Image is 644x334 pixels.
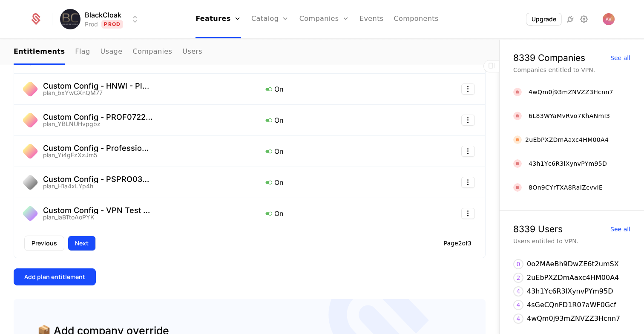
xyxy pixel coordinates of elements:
[461,177,475,188] button: Select action
[513,259,523,269] div: 0
[43,121,153,127] div: plan_YBLNUHvpgbz
[527,286,613,297] div: 43h1Yc6R3lXynvPYm95D
[85,20,98,29] div: Prod
[60,9,80,29] img: BlackCloak
[263,83,336,95] div: On
[263,115,336,126] div: On
[565,14,575,24] a: Integrations
[43,183,153,189] div: plan_H1a4xLYp4h
[529,183,603,192] div: 8On9CYrTXA8RaIZcvvIE
[75,40,90,65] a: Flag
[132,40,172,65] a: Companies
[529,88,613,96] div: 4wQm0j93mZNVZZ3Hcnn7
[444,239,475,248] div: Page 2 of 3
[527,259,619,269] div: 0o2MAeBh9DwZE6t2umSX
[43,214,153,220] div: plan_iaBTtoAoPYK
[14,40,65,65] a: Entitlements
[43,82,153,90] div: Custom Config - HNWI - Plus (Black) - Plus
[461,115,475,126] button: Select action
[513,273,523,283] div: 2
[603,13,615,25] button: Open user button
[513,286,523,297] div: 4
[263,208,336,219] div: On
[263,177,336,188] div: On
[513,66,630,74] div: Companies entitled to VPN.
[513,183,522,192] img: red.png
[68,236,96,251] button: Next
[461,146,475,157] button: Select action
[14,40,202,65] ul: Choose Sub Page
[513,135,522,144] img: 2uEbPXZDmAaxc4HM00A4
[513,300,523,310] div: 4
[14,40,486,65] nav: Main
[182,40,202,65] a: Users
[63,10,140,29] button: Select environment
[461,83,475,95] button: Select action
[529,112,610,120] div: 6L83WYaMvRvo7KhANmI3
[14,268,96,285] button: Add plan entitlement
[513,159,522,168] img: red.png
[527,273,619,283] div: 2uEbPXZDmAaxc4HM00A4
[101,40,123,65] a: Usage
[513,112,522,120] img: red.png
[527,314,620,324] div: 4wQm0j93mZNVZZ3Hcnn7
[513,225,563,233] div: 8339 Users
[527,300,616,310] div: 4sGeCQnFD1R07aWF0Gcf
[513,237,630,245] div: Users entitled to VPN.
[24,273,85,281] div: Add plan entitlement
[461,208,475,219] button: Select action
[525,135,609,144] div: 2uEbPXZDmAaxc4HM00A4
[513,53,585,62] div: 8339 Companies
[24,236,64,251] button: Previous
[610,55,630,61] div: See all
[263,146,336,157] div: On
[43,176,153,183] div: Custom Config - PSPRO0322 - Privacy Cloak
[43,90,153,96] div: plan_bxYwGXnQM77
[43,152,153,158] div: plan_Yi4gFzXzJm5
[579,14,589,24] a: Settings
[43,113,153,121] div: Custom Config - PROF0722 - Professsional
[529,159,607,168] div: 43h1Yc6R3lXynvPYm95D
[603,13,615,25] img: Adina Veres
[43,144,153,152] div: Custom Config - Professional (02-2021) - Professional
[513,88,522,96] img: red.png
[526,13,561,25] button: Upgrade
[101,20,123,29] span: Prod
[85,10,121,20] span: BlackCloak
[43,207,153,214] div: Custom Config - VPN Test - VPN Test
[513,314,523,324] div: 4
[610,226,630,232] div: See all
